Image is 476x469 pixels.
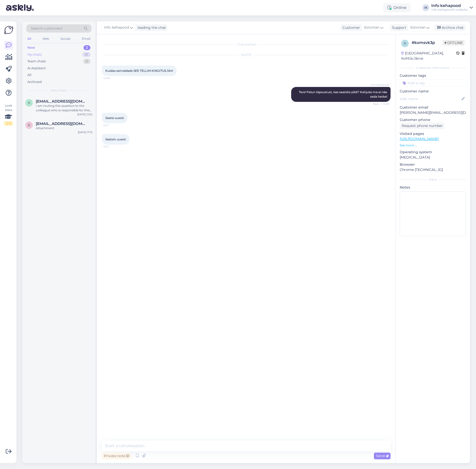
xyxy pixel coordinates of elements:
[431,8,468,12] div: Info kehapood's website
[431,4,468,8] div: Info kehapood
[422,4,429,11] div: IK
[400,96,460,102] input: Add name
[102,453,131,459] div: Private note
[401,51,456,61] div: [GEOGRAPHIC_DATA], Kohtla-Järve
[105,137,126,141] span: Saatsin uuesti
[28,101,30,105] span: k
[431,4,473,12] a: Info kehapoodInfo kehapood's website
[400,137,439,141] a: [URL][DOMAIN_NAME]
[400,167,466,172] p: Chrome [TECHNICAL_ID]
[404,41,406,45] span: k
[400,177,466,182] div: Extra
[41,36,50,42] div: Web
[410,25,426,30] span: Estonian
[27,45,35,50] div: New
[434,24,466,31] div: Archive chat
[31,26,62,31] span: Search customers
[400,117,466,122] p: Customer phone
[400,143,466,148] p: See more ...
[36,126,92,130] div: Attachment
[400,162,466,167] p: Browser
[400,150,466,155] p: Operating system
[83,59,90,64] div: 0
[376,454,389,458] span: Send
[104,25,129,30] span: Info kehapood
[77,113,92,116] div: [DATE] 12:32
[4,103,13,126] div: Look Here
[299,90,388,98] span: Tere! Palun täpsustust, kas saatsite pildi? Kahjuks ma ei näe seda hetkel
[4,121,13,126] div: 2 / 3
[27,59,46,64] div: Team chats
[27,52,41,57] div: My chats
[36,99,87,104] span: kulvo54@gmail.com
[370,83,389,87] span: Info kehapood
[102,53,391,57] div: [DATE]
[136,25,166,30] div: leading the chat
[103,123,122,127] span: 12:17
[364,25,379,30] span: Estonian
[383,3,410,12] div: Online
[400,155,466,160] p: [MEDICAL_DATA]
[341,25,360,30] div: Customer
[4,25,13,35] img: Askly Logo
[390,25,406,30] div: Support
[400,73,466,78] p: Customer tags
[27,73,32,78] div: All
[82,52,90,57] div: 21
[400,110,466,115] p: [PERSON_NAME][EMAIL_ADDRESS][DOMAIN_NAME]
[400,79,466,87] input: Add a tag
[103,145,122,149] span: 12:17
[400,131,466,136] p: Visited pages
[36,121,87,126] span: dourou.xristina@yahoo.gr
[36,104,92,113] div: I am routing this question to the colleague who is responsible for this topic. The reply might ta...
[27,66,46,71] div: AI Assistant
[103,76,122,80] span: 12:08
[105,116,124,120] span: Saatsi uuesti
[400,105,466,110] p: Customer email
[59,36,72,42] div: Socials
[400,89,466,94] p: Customer name
[400,185,466,190] p: Notes
[78,130,92,134] div: [DATE] 17:15
[28,123,30,127] span: d
[26,36,32,42] div: All
[400,66,466,70] div: Customer information
[83,45,90,50] div: 2
[105,69,173,73] span: Kuidas eemaldads SEE TELLIM KINGITUS JAH
[51,88,67,93] span: New chats
[27,79,42,84] div: Archived
[443,40,465,45] span: Offline
[412,40,443,46] div: # kxmsvk3p
[370,102,389,106] span: Seen ✓ 12:09
[400,122,445,129] div: Request phone number
[81,36,91,42] div: Email
[102,42,391,47] div: Chat started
